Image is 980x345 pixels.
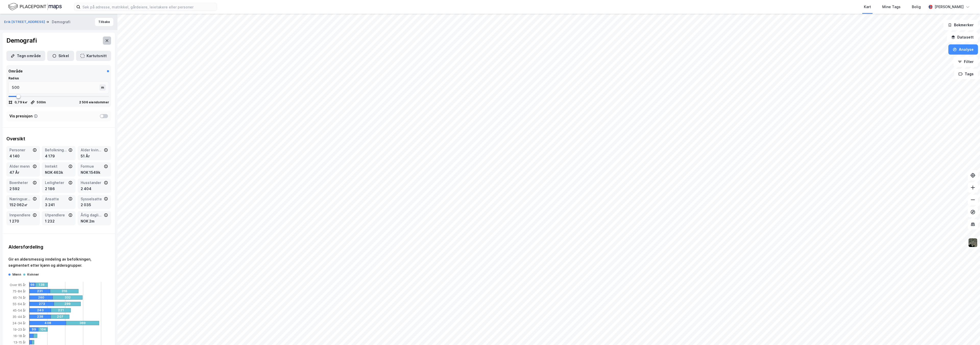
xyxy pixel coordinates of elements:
[4,19,46,24] button: Erik [STREET_ADDRESS]
[65,295,94,300] div: 332
[32,327,41,331] div: 99
[37,308,58,312] div: 240
[40,327,50,331] div: 104
[943,20,978,30] button: Bokmerker
[8,256,109,268] div: Gir en aldersmessig inndeling av befolkningen, segmentert etter kjønn og aldersgrupper.
[8,76,109,80] div: Radius
[13,296,26,300] tspan: 65-74 år
[9,169,37,176] div: 47 År
[81,196,103,202] div: Sysselsatte
[76,51,111,61] button: Kartutsnitt
[9,186,37,192] div: 2 592
[9,202,37,208] div: 152 062㎡
[45,163,67,169] div: Inntekt
[8,2,62,11] img: logo.f888ab2527a4732fd821a326f86c7f29.svg
[935,4,964,10] div: [PERSON_NAME]
[95,18,113,26] button: Tilbake
[9,163,32,169] div: Alder menn
[13,289,26,293] tspan: 75-84 år
[13,315,26,319] tspan: 35-44 år
[81,186,108,192] div: 2 404
[37,315,58,319] div: 238
[954,321,980,345] iframe: Chat Widget
[57,315,76,319] div: 207
[45,202,72,208] div: 3 241
[81,163,103,169] div: Formue
[13,328,26,331] tspan: 19-23 år
[13,334,26,338] tspan: 16-18 år
[62,289,90,293] div: 316
[6,51,45,61] button: Tegn område
[81,212,103,218] div: Årlig dagligvareforbruk
[81,169,108,176] div: NOK 1549k
[9,212,32,218] div: Innpendlere
[100,84,106,91] div: m
[9,82,101,93] input: m
[968,238,978,248] img: 9k=
[81,202,108,208] div: 2 035
[45,212,67,218] div: Utpendlere
[81,180,103,186] div: Husstander
[37,289,58,293] div: 231
[81,218,108,224] div: NOK 2m
[948,44,978,55] button: Analyse
[47,51,74,61] button: Sirkel
[45,186,72,192] div: 2 186
[45,147,67,153] div: Befolkning dagtid
[8,68,23,74] div: Område
[882,4,901,10] div: Mine Tags
[9,153,37,159] div: 4 140
[953,57,978,67] button: Filter
[39,283,51,287] div: 138
[6,36,37,45] div: Demografi
[13,302,26,306] tspan: 55-64 år
[9,147,32,153] div: Personer
[912,4,921,10] div: Bolig
[954,69,978,79] button: Tags
[45,196,67,202] div: Ansatte
[13,309,26,312] tspan: 45-54 år
[954,321,980,345] div: Kontrollprogram for chat
[79,321,113,325] div: 369
[6,136,111,142] div: Oversikt
[8,244,109,250] div: Aldersfordeling
[79,100,109,104] div: 2 506 eiendommer
[13,273,21,277] div: Menn
[15,100,28,104] div: 0,79 k㎡
[39,302,63,306] div: 273
[45,180,67,186] div: Leiligheter
[9,218,37,224] div: 1 270
[13,321,26,325] tspan: 24-34 år
[864,4,871,10] div: Kart
[38,295,61,300] div: 260
[27,273,39,277] div: Kvinner
[45,218,72,224] div: 1 232
[9,180,32,186] div: Boenheter
[81,147,103,153] div: Alder kvinner
[80,3,217,11] input: Søk på adresse, matrikkel, gårdeiere, leietakere eller personer
[81,153,108,159] div: 51 År
[9,113,33,119] div: Vis presisjon
[10,283,26,287] tspan: Over 85 år
[58,308,78,312] div: 221
[37,100,46,104] div: 500 m
[947,32,978,42] button: Datasett
[14,340,26,344] tspan: 13-15 år
[64,302,91,306] div: 299
[9,196,32,202] div: Næringsareal
[44,321,81,325] div: 408
[30,283,36,287] div: 66
[52,19,70,25] div: Demografi
[45,153,72,159] div: 4 179
[45,169,72,176] div: NOK 463k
